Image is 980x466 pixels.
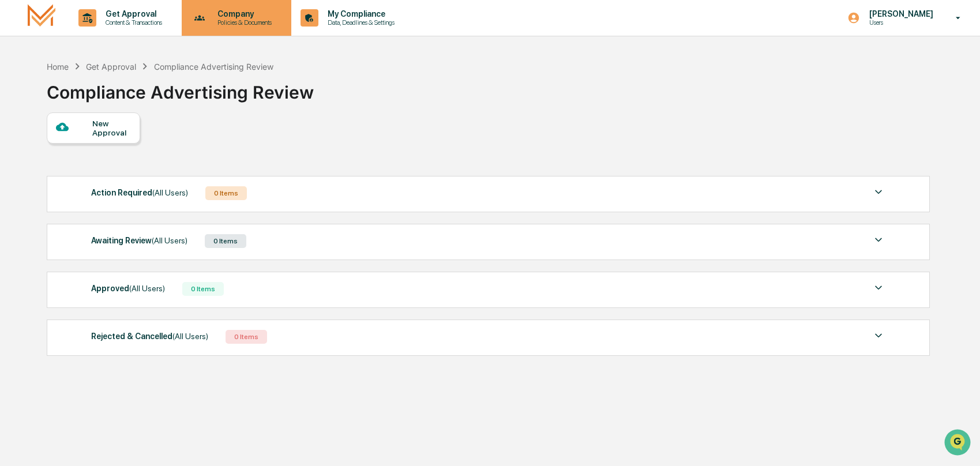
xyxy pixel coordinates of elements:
[96,18,168,27] p: Content & Transactions
[91,185,188,200] div: Action Required
[205,234,246,248] div: 0 Items
[47,62,69,72] div: Home
[81,195,140,204] a: Powered byPylon
[208,18,277,27] p: Policies & Documents
[12,24,210,43] p: How can we help?
[91,281,165,296] div: Approved
[208,9,277,18] p: Company
[182,282,224,296] div: 0 Items
[154,62,273,72] div: Compliance Advertising Review
[84,146,93,156] div: 🗄️
[226,330,267,344] div: 0 Items
[86,62,136,72] div: Get Approval
[872,233,885,247] img: caret
[23,167,73,179] span: Data Lookup
[860,18,939,27] p: Users
[196,92,210,106] button: Start new chat
[91,233,187,248] div: Awaiting Review
[96,9,168,18] p: Get Approval
[39,100,146,109] div: We're available if you need us!
[91,329,208,344] div: Rejected & Cancelled
[95,145,143,157] span: Attestations
[92,119,131,137] div: New Approval
[28,4,55,31] img: logo
[129,284,165,293] span: (All Users)
[172,332,208,341] span: (All Users)
[860,9,939,18] p: [PERSON_NAME]
[318,18,400,27] p: Data, Deadlines & Settings
[7,163,77,183] a: 🔎Data Lookup
[115,196,140,204] span: Pylon
[7,141,79,161] a: 🖐️Preclearance
[152,236,187,245] span: (All Users)
[943,428,974,459] iframe: Open customer support
[318,9,400,18] p: My Compliance
[152,188,188,197] span: (All Users)
[39,88,189,100] div: Start new chat
[47,73,314,103] div: Compliance Advertising Review
[12,88,32,109] img: 1746055101610-c473b297-6a78-478c-a979-82029cc54cd1
[205,186,247,200] div: 0 Items
[79,141,148,161] a: 🗄️Attestations
[872,185,885,199] img: caret
[872,281,885,295] img: caret
[12,168,21,178] div: 🔎
[872,329,885,343] img: caret
[23,145,74,157] span: Preclearance
[12,146,21,156] div: 🖐️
